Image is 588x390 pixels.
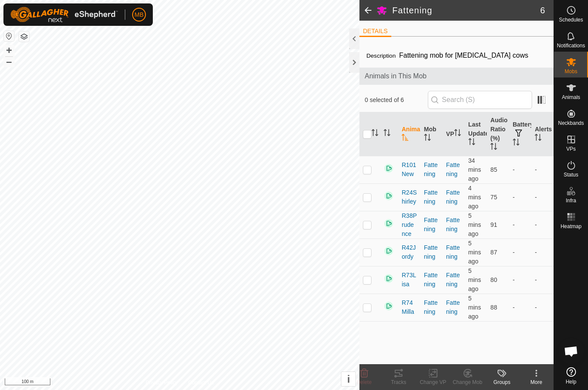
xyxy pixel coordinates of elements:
[446,189,460,205] a: Fattening
[465,112,487,156] th: Last Updated
[531,183,554,211] td: -
[509,156,532,183] td: -
[490,194,497,201] span: 75
[540,4,545,17] span: 6
[424,216,439,234] div: Fattening
[396,48,532,62] span: Fattening mob for [MEDICAL_DATA] cows
[402,188,417,206] span: R24Shirley
[402,161,417,179] span: R101New
[424,298,439,316] div: Fattening
[560,224,582,229] span: Heatmap
[384,301,394,311] img: returning on
[398,112,421,156] th: Animal
[424,271,439,289] div: Fattening
[347,373,350,385] span: i
[558,338,584,364] div: Open chat
[446,161,460,177] a: Fattening
[468,240,481,265] span: 14 Oct 2025 at 6:32 pm
[490,221,497,228] span: 91
[454,130,461,137] p-sorticon: Activate to sort
[509,266,532,294] td: -
[531,238,554,266] td: -
[10,7,118,22] img: Gallagher Logo
[146,379,178,387] a: Privacy Policy
[446,217,460,232] a: Fattening
[359,27,391,37] li: DETAILS
[446,299,460,315] a: Fattening
[365,71,548,81] span: Animals in This Mob
[531,211,554,238] td: -
[531,112,554,156] th: Alerts
[424,135,431,142] p-sorticon: Activate to sort
[509,238,532,266] td: -
[402,298,417,316] span: R74Milla
[468,267,481,292] span: 14 Oct 2025 at 6:33 pm
[490,304,497,311] span: 88
[566,146,576,152] span: VPs
[468,157,481,182] span: 14 Oct 2025 at 6:03 pm
[446,244,460,260] a: Fattening
[562,95,580,100] span: Animals
[509,294,532,321] td: -
[428,91,532,109] input: Search (S)
[566,198,576,203] span: Infra
[487,112,509,156] th: Audio Ratio (%)
[402,135,409,142] p-sorticon: Activate to sort
[563,172,578,177] span: Status
[490,144,497,151] p-sorticon: Activate to sort
[4,31,14,41] button: Reset Map
[384,246,394,256] img: returning on
[424,188,439,206] div: Fattening
[341,372,356,386] button: i
[366,53,396,59] label: Description
[468,212,481,237] span: 14 Oct 2025 at 6:33 pm
[490,276,497,283] span: 80
[450,378,485,386] div: Change Mob
[402,243,417,261] span: R42Jordy
[392,5,540,15] h2: Fattening
[468,295,481,320] span: 14 Oct 2025 at 6:33 pm
[4,45,14,56] button: +
[554,364,588,388] a: Help
[490,249,497,256] span: 87
[485,378,519,386] div: Groups
[513,140,520,147] p-sorticon: Activate to sort
[468,139,475,146] p-sorticon: Activate to sort
[365,96,427,105] span: 0 selected of 6
[509,211,532,238] td: -
[381,378,416,386] div: Tracks
[402,271,417,289] span: R73Lisa
[509,183,532,211] td: -
[188,379,214,387] a: Contact Us
[558,121,584,126] span: Neckbands
[384,273,394,284] img: returning on
[531,156,554,183] td: -
[519,378,554,386] div: More
[565,69,577,74] span: Mobs
[4,56,14,67] button: –
[421,112,443,156] th: Mob
[559,17,583,22] span: Schedules
[443,112,465,156] th: VP
[566,379,576,384] span: Help
[384,130,390,137] p-sorticon: Activate to sort
[384,163,394,173] img: returning on
[531,266,554,294] td: -
[509,112,532,156] th: Battery
[357,379,372,385] span: Delete
[135,10,144,19] span: MB
[531,294,554,321] td: -
[557,43,585,48] span: Notifications
[424,243,439,261] div: Fattening
[424,161,439,179] div: Fattening
[19,31,29,42] button: Map Layers
[446,272,460,288] a: Fattening
[535,135,542,142] p-sorticon: Activate to sort
[371,130,378,137] p-sorticon: Activate to sort
[384,191,394,201] img: returning on
[416,378,450,386] div: Change VP
[490,166,497,173] span: 85
[384,218,394,229] img: returning on
[468,185,481,210] span: 14 Oct 2025 at 6:33 pm
[402,211,417,238] span: R38Prudence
